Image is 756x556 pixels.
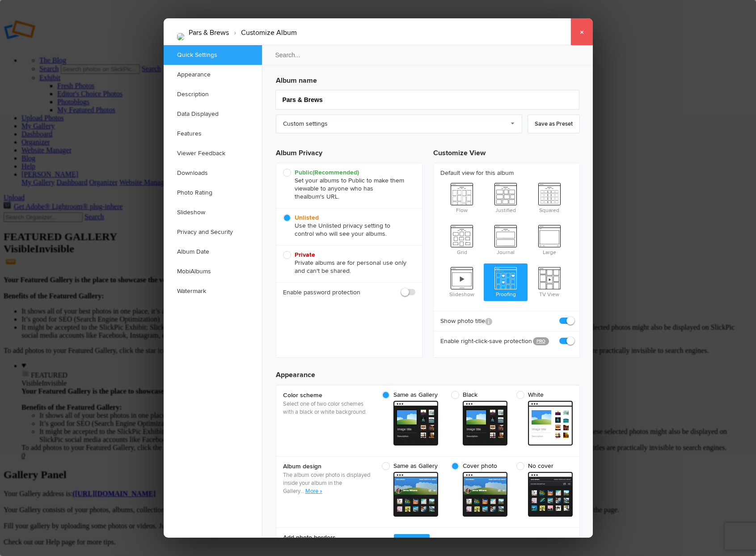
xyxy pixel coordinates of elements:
[295,169,359,176] b: Public
[516,462,568,470] span: No cover
[440,337,526,346] b: Enable right-click-save protection
[283,400,372,416] p: Select one of two color schemes with a black or white background.
[484,179,528,215] span: Justified
[451,391,503,399] span: Black
[283,169,411,201] span: Set your albums to Public to make them viewable to anyone who has the
[262,45,594,65] input: Search...
[301,488,305,495] span: ..
[276,72,580,86] h3: Album name
[484,263,528,299] span: Proofing
[305,488,322,495] a: More »
[463,472,507,517] span: cover From gallery - dark
[304,193,339,200] span: album's URL.
[433,140,580,163] h3: Customize View
[164,85,262,104] a: Description
[177,33,184,40] img: untitled-57.jpg
[528,263,571,299] span: TV View
[382,462,438,470] span: Same as Gallery
[189,25,229,40] li: Pars & Brews
[382,391,438,399] span: Same as Gallery
[164,242,262,262] a: Album Date
[516,391,568,399] span: White
[164,104,262,124] a: Data Displayed
[393,472,438,517] span: cover From gallery - dark
[164,203,262,222] a: Slideshow
[295,251,315,259] b: Private
[164,281,262,301] a: Watermark
[528,115,580,133] a: Save as Preset
[164,65,262,85] a: Appearance
[229,25,297,40] li: Customize Album
[313,169,359,176] i: (Recommended)
[276,362,580,380] h3: Appearance
[484,221,528,257] span: Journal
[276,140,422,163] h3: Album Privacy
[164,45,262,65] a: Quick Settings
[283,214,411,238] span: Use the Unlisted privacy setting to control who will see your albums.
[164,124,262,144] a: Features
[440,317,492,326] b: Show photo title
[283,533,372,542] b: Add photo borders
[533,337,549,345] a: PRO
[164,262,262,281] a: MobiAlbums
[570,18,593,45] a: ×
[276,115,522,133] a: Custom settings
[283,471,372,495] p: The album cover photo is displayed inside your album in the Gallery.
[528,179,571,215] span: Squared
[451,462,503,470] span: Cover photo
[295,214,319,221] b: Unlisted
[528,221,571,257] span: Large
[164,222,262,242] a: Privacy and Security
[440,179,484,215] span: Flow
[283,391,372,400] b: Color scheme
[164,163,262,183] a: Downloads
[440,169,573,178] b: Default view for this album
[164,183,262,203] a: Photo Rating
[440,221,484,257] span: Grid
[283,251,411,275] span: Private albums are for personal use only and can't be shared.
[283,462,372,471] b: Album design
[164,144,262,163] a: Viewer Feedback
[440,263,484,299] span: Slideshow
[528,472,573,517] span: cover From gallery - dark
[283,288,360,297] b: Enable password protection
